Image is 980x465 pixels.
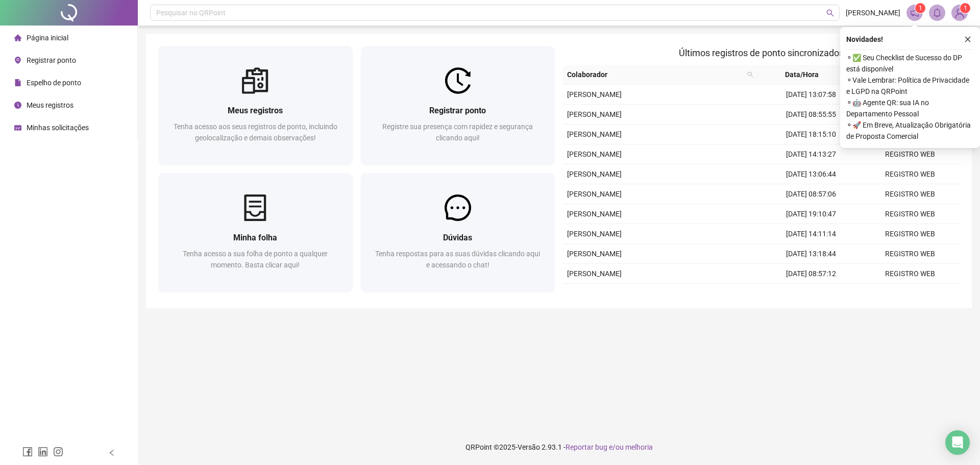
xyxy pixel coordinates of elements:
[762,69,843,80] span: Data/Hora
[964,5,967,12] span: 1
[861,184,960,204] td: REGISTRO WEB
[108,449,115,456] span: left
[679,47,844,58] span: Últimos registros de ponto sincronizados
[158,173,353,292] a: Minha folhaTenha acesso a sua folha de ponto a qualquer momento. Basta clicar aqui!
[233,233,277,242] span: Minha folha
[22,447,33,457] span: facebook
[27,124,89,132] span: Minhas solicitações
[762,164,861,184] td: [DATE] 13:06:44
[861,284,960,304] td: REGISTRO WEB
[945,430,970,455] div: Open Intercom Messenger
[443,233,472,242] span: Dúvidas
[375,250,540,269] span: Tenha respostas para as suas dúvidas clicando aqui e acessando o chat!
[27,79,81,87] span: Espelho de ponto
[747,71,753,78] span: search
[567,190,622,198] span: [PERSON_NAME]
[567,150,622,158] span: [PERSON_NAME]
[14,102,21,109] span: clock-circle
[762,204,861,224] td: [DATE] 19:10:47
[846,34,883,45] span: Novidades !
[861,224,960,244] td: REGISTRO WEB
[846,119,974,142] span: ⚬ 🚀 Em Breve, Atualização Obrigatória de Proposta Comercial
[757,65,855,85] th: Data/Hora
[745,67,755,82] span: search
[27,101,73,109] span: Meus registros
[429,106,486,115] span: Registrar ponto
[952,5,967,20] img: 71085
[915,3,925,13] sup: 1
[567,130,622,138] span: [PERSON_NAME]
[567,110,622,118] span: [PERSON_NAME]
[27,56,76,64] span: Registrar ponto
[567,69,743,80] span: Colaborador
[846,75,974,97] span: ⚬ Vale Lembrar: Política de Privacidade e LGPD na QRPoint
[762,105,861,125] td: [DATE] 08:55:55
[14,34,21,41] span: home
[53,447,63,457] span: instagram
[933,8,942,17] span: bell
[183,250,328,269] span: Tenha acesso a sua folha de ponto a qualquer momento. Basta clicar aqui!
[762,85,861,105] td: [DATE] 13:07:58
[762,144,861,164] td: [DATE] 14:13:27
[14,124,21,131] span: schedule
[158,46,353,165] a: Meus registrosTenha acesso aos seus registros de ponto, incluindo geolocalização e demais observa...
[762,284,861,304] td: [DATE] 18:23:01
[567,170,622,178] span: [PERSON_NAME]
[826,9,834,17] span: search
[228,106,283,115] span: Meus registros
[14,57,21,64] span: environment
[762,244,861,264] td: [DATE] 13:18:44
[762,184,861,204] td: [DATE] 08:57:06
[861,264,960,284] td: REGISTRO WEB
[762,224,861,244] td: [DATE] 14:11:14
[919,5,922,12] span: 1
[762,264,861,284] td: [DATE] 08:57:12
[14,79,21,86] span: file
[861,204,960,224] td: REGISTRO WEB
[964,36,971,43] span: close
[910,8,919,17] span: notification
[361,46,555,165] a: Registrar pontoRegistre sua presença com rapidez e segurança clicando aqui!
[567,230,622,238] span: [PERSON_NAME]
[567,90,622,99] span: [PERSON_NAME]
[846,97,974,119] span: ⚬ 🤖 Agente QR: sua IA no Departamento Pessoal
[567,270,622,278] span: [PERSON_NAME]
[861,164,960,184] td: REGISTRO WEB
[138,429,980,465] footer: QRPoint © 2025 - 2.93.1 -
[762,125,861,144] td: [DATE] 18:15:10
[361,173,555,292] a: DúvidasTenha respostas para as suas dúvidas clicando aqui e acessando o chat!
[861,144,960,164] td: REGISTRO WEB
[382,123,533,142] span: Registre sua presença com rapidez e segurança clicando aqui!
[960,3,970,13] sup: Atualize o seu contato no menu Meus Dados
[27,34,68,42] span: Página inicial
[567,210,622,218] span: [PERSON_NAME]
[846,52,974,75] span: ⚬ ✅ Seu Checklist de Sucesso do DP está disponível
[566,443,653,451] span: Reportar bug e/ou melhoria
[846,7,900,18] span: [PERSON_NAME]
[861,244,960,264] td: REGISTRO WEB
[174,123,337,142] span: Tenha acesso aos seus registros de ponto, incluindo geolocalização e demais observações!
[518,443,540,451] span: Versão
[567,250,622,258] span: [PERSON_NAME]
[38,447,48,457] span: linkedin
